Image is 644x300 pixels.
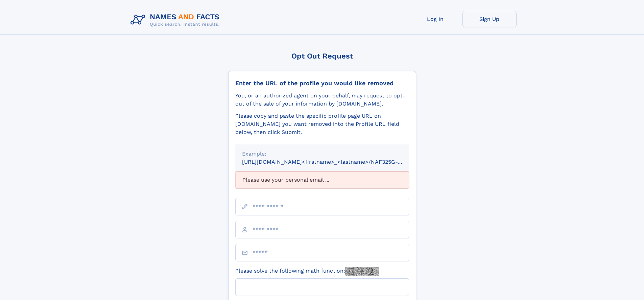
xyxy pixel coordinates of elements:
div: You, or an authorized agent on your behalf, may request to opt-out of the sale of your informatio... [235,92,409,108]
div: Opt Out Request [228,52,416,60]
small: [URL][DOMAIN_NAME]<firstname>_<lastname>/NAF325G-xxxxxxxx [242,159,422,165]
div: Enter the URL of the profile you would like removed [235,79,409,87]
div: Please copy and paste the specific profile page URL on [DOMAIN_NAME] you want removed into the Pr... [235,112,409,136]
div: Example: [242,150,402,158]
div: Please use your personal email ... [235,171,409,188]
img: Logo Names and Facts [128,11,225,29]
label: Please solve the following math function: [235,267,379,276]
a: Log In [408,11,462,27]
a: Sign Up [462,11,517,27]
